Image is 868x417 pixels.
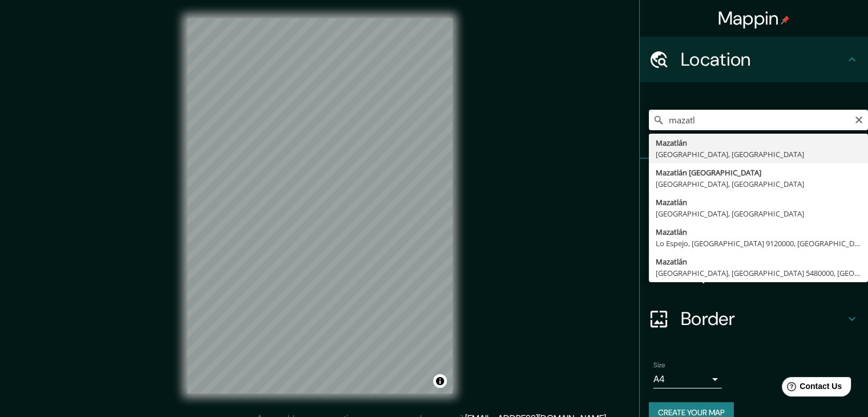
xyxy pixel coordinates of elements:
div: Mazatlán [656,226,861,238]
div: Border [640,296,868,342]
button: Toggle attribution [433,374,447,388]
div: Layout [640,250,868,296]
h4: Border [681,307,845,330]
input: Pick your city or area [649,110,868,130]
div: Mazatlán [656,197,861,208]
h4: Mappin [718,7,790,30]
div: Location [640,37,868,82]
h4: Location [681,48,845,71]
div: Pins [640,159,868,205]
div: [GEOGRAPHIC_DATA], [GEOGRAPHIC_DATA] [656,178,861,190]
button: Clear [854,114,863,125]
div: [GEOGRAPHIC_DATA], [GEOGRAPHIC_DATA] 5480000, [GEOGRAPHIC_DATA] [656,267,861,279]
div: Style [640,205,868,250]
div: [GEOGRAPHIC_DATA], [GEOGRAPHIC_DATA] [656,149,861,160]
img: pin-icon.png [781,15,790,25]
div: [GEOGRAPHIC_DATA], [GEOGRAPHIC_DATA] [656,208,861,219]
div: Mazatlán [656,137,861,149]
div: Mazatlán [656,256,861,267]
h4: Layout [681,262,845,284]
div: Lo Espejo, [GEOGRAPHIC_DATA] 9120000, [GEOGRAPHIC_DATA] [656,238,861,249]
iframe: Help widget launcher [766,372,855,404]
label: Size [653,360,665,370]
div: A4 [653,370,722,388]
div: Mazatlán [GEOGRAPHIC_DATA] [656,167,861,178]
canvas: Map [187,18,453,394]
